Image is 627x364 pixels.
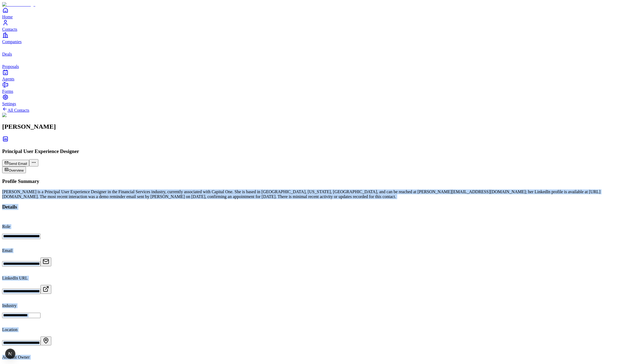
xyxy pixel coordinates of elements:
[2,19,625,32] a: Contacts
[2,69,625,81] a: Agents
[2,189,625,199] div: [PERSON_NAME] is a Principal User Experience Designer in the Financial Services industry, current...
[2,224,625,229] p: Role
[2,166,26,173] button: Overview
[2,39,22,44] span: Companies
[41,257,51,266] button: Open
[2,327,625,332] p: Location
[2,7,625,19] a: Home
[2,15,13,19] span: Home
[2,32,625,44] a: Companies
[2,123,625,130] h2: [PERSON_NAME]
[41,285,51,294] button: Open
[2,89,13,94] span: Forms
[2,303,625,308] p: Industry
[2,276,625,281] p: LinkedIn URL
[41,336,51,345] button: Open
[2,160,29,166] button: Send Email
[2,178,625,184] h3: Profile Summary
[2,148,625,154] h3: Principal User Experience Designer
[2,108,29,113] a: All Contacts
[2,27,17,32] span: Contacts
[2,52,12,56] span: Deals
[2,101,16,106] span: Settings
[2,248,625,253] p: Email
[2,94,625,106] a: Settings
[2,64,19,69] span: Proposals
[2,57,625,69] a: proposals
[29,159,38,166] button: More actions
[2,44,625,56] a: deals
[9,162,27,166] span: Send Email
[2,113,35,118] img: Niharika Mishra
[2,204,625,210] h3: Details
[2,81,625,94] a: Forms
[2,355,625,360] p: Account Owner
[2,2,35,7] img: Item Brain Logo
[2,77,14,81] span: Agents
